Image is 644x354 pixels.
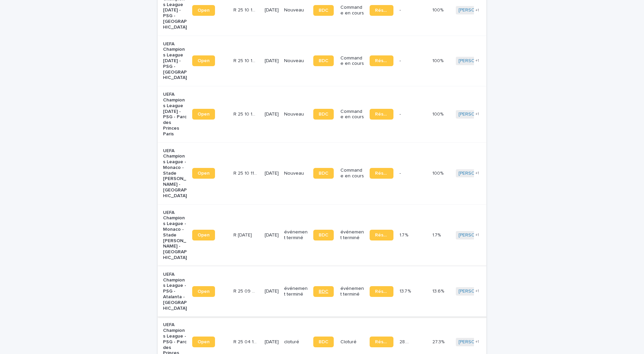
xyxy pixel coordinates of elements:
a: BDC [313,109,334,120]
p: 100% [432,57,445,64]
a: [PERSON_NAME] [459,58,495,64]
a: Open [192,230,215,240]
a: [PERSON_NAME] [459,289,495,294]
a: Réservation [370,5,393,16]
tr: UEFA Champions League - Monaco - Stade [PERSON_NAME] - [GEOGRAPHIC_DATA]OpenR 25 10 1166R 25 10 1... [158,142,583,204]
p: Nouveau [284,58,308,64]
span: Réservation [375,112,388,117]
p: [DATE] [265,58,279,64]
span: + 1 [475,112,479,116]
p: 28.4 % [399,338,413,345]
p: 100% [432,110,445,117]
a: BDC [313,337,334,347]
p: - [399,169,402,176]
span: + 1 [475,59,479,63]
p: 100% [432,169,445,176]
a: Open [192,168,215,179]
p: [DATE] [265,112,279,117]
p: R 25 09 700 [233,287,259,294]
span: Réservation [375,289,388,294]
p: R 25 10 1239 [233,6,259,13]
p: R 25 10 1166 [233,169,259,176]
p: R 25 10 1237 [233,110,259,117]
span: Open [198,289,210,294]
p: - [399,57,402,64]
p: Nouveau [284,112,308,117]
p: [DATE] [265,7,279,13]
p: - [399,6,402,13]
p: [DATE] [265,339,279,345]
span: BDC [319,8,328,13]
a: Open [192,5,215,16]
tr: UEFA Champions League - PSG - Atalanta - [GEOGRAPHIC_DATA]OpenR 25 09 700R 25 09 700 [DATE]événem... [158,266,583,317]
a: Réservation [370,109,393,120]
span: Réservation [375,340,388,344]
p: événement terminé [340,229,364,241]
a: BDC [313,168,334,179]
span: + 1 [475,8,479,12]
a: Open [192,337,215,347]
tr: UEFA Champions League - Monaco - Stade [PERSON_NAME] - [GEOGRAPHIC_DATA]OpenR [DATE]R [DATE] [DAT... [158,204,583,266]
a: Réservation [370,230,393,240]
span: BDC [319,171,328,176]
span: Open [198,112,210,117]
a: Réservation [370,337,393,347]
a: BDC [313,5,334,16]
span: BDC [319,340,328,344]
p: 100% [432,6,445,13]
span: Open [198,233,210,237]
span: + 1 [475,340,479,344]
p: Commande en cours [340,109,364,120]
p: 1.7 % [399,231,410,238]
p: cloturé [284,339,308,345]
span: Réservation [375,58,388,63]
p: Nouveau [284,7,308,13]
p: Commande en cours [340,5,364,16]
p: R 25 10 1238 [233,57,259,64]
a: BDC [313,230,334,240]
span: BDC [319,233,328,237]
span: Open [198,171,210,176]
p: UEFA Champions League [DATE] - PSG - Parc des Princes Paris [163,92,187,137]
p: 1.7% [432,231,442,238]
span: BDC [319,289,328,294]
a: [PERSON_NAME] [459,339,495,345]
span: Open [198,58,210,63]
p: Commande en cours [340,168,364,179]
p: événement terminé [284,229,308,241]
span: Réservation [375,171,388,176]
a: Open [192,109,215,120]
p: 13.6% [432,287,445,294]
span: Réservation [375,8,388,13]
a: Open [192,286,215,297]
a: [PERSON_NAME] [459,171,495,176]
span: + 1 [475,171,479,175]
p: - [399,110,402,117]
p: Cloturé [340,339,364,345]
p: UEFA Champions League - PSG - Atalanta - [GEOGRAPHIC_DATA] [163,272,187,311]
a: [PERSON_NAME] [459,7,495,13]
a: Réservation [370,286,393,297]
tr: UEFA Champions League [DATE] - PSG - [GEOGRAPHIC_DATA]OpenR 25 10 1238R 25 10 1238 [DATE]NouveauB... [158,36,583,86]
span: Open [198,340,210,344]
p: [DATE] [265,232,279,238]
span: Open [198,8,210,13]
p: UEFA Champions League [DATE] - PSG - [GEOGRAPHIC_DATA] [163,41,187,81]
p: R 25 04 1695 [233,338,259,345]
span: + 1 [475,289,479,293]
a: Réservation [370,55,393,66]
span: BDC [319,112,328,117]
a: Open [192,55,215,66]
p: événement terminé [340,286,364,297]
span: Réservation [375,233,388,237]
span: BDC [319,58,328,63]
a: [PERSON_NAME] [459,112,495,117]
p: [DATE] [265,289,279,294]
p: 13.7 % [399,287,412,294]
p: UEFA Champions League - Monaco - Stade [PERSON_NAME] - [GEOGRAPHIC_DATA] [163,148,187,199]
a: Réservation [370,168,393,179]
p: UEFA Champions League - Monaco - Stade [PERSON_NAME] - [GEOGRAPHIC_DATA] [163,210,187,261]
a: BDC [313,286,334,297]
p: Nouveau [284,171,308,176]
p: événement terminé [284,286,308,297]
